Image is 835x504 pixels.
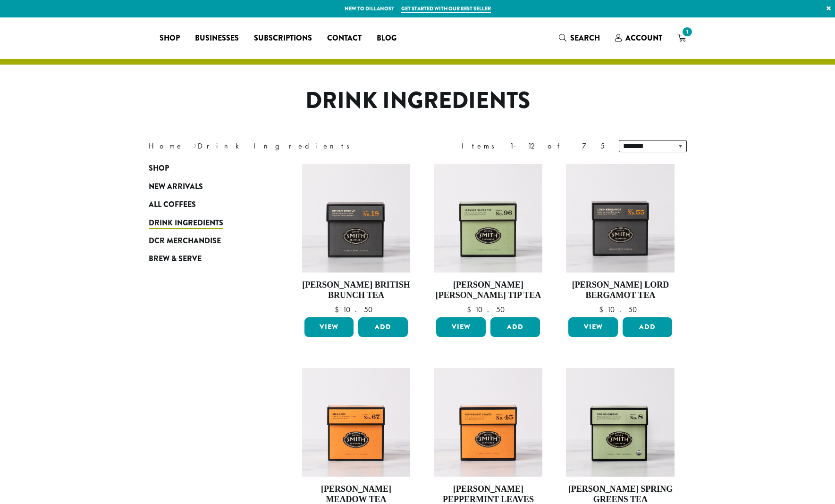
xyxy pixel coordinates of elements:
bdi: 10.50 [335,305,377,314]
a: Shop [152,31,187,46]
div: Items 1-12 of 75 [462,140,605,152]
a: [PERSON_NAME] Lord Bergamot Tea $10.50 [566,164,675,314]
span: Brew & Serve [149,253,202,265]
span: 1 [681,25,693,38]
a: Drink Ingredients [149,214,262,231]
span: Account [625,33,662,43]
h1: Drink Ingredients [142,87,694,115]
h4: [PERSON_NAME] [PERSON_NAME] Tip Tea [434,280,542,300]
bdi: 10.50 [599,305,641,314]
a: Brew & Serve [149,250,262,268]
span: Businesses [195,33,239,44]
h4: [PERSON_NAME] British Brunch Tea [302,280,411,300]
nav: Breadcrumb [149,140,404,152]
a: View [568,317,618,337]
a: Home [149,141,184,151]
img: Lord-Bergamot-Signature-Black-Carton-2023-1.jpg [566,164,675,273]
a: Shop [149,159,262,177]
img: Spring-Greens-Signature-Green-Carton-2023.jpg [566,368,675,477]
span: New Arrivals [149,181,203,193]
a: Get started with our best seller [401,5,491,13]
span: › [194,137,197,152]
a: New Arrivals [149,178,262,196]
span: DCR Merchandise [149,235,221,247]
button: Add [358,317,408,337]
h4: [PERSON_NAME] Lord Bergamot Tea [566,280,675,300]
span: $ [335,305,343,314]
span: All Coffees [149,199,196,211]
span: Search [570,33,600,43]
button: Add [623,317,672,337]
a: All Coffees [149,196,262,214]
a: [PERSON_NAME] British Brunch Tea $10.50 [302,164,411,314]
a: View [436,317,486,337]
span: Contact [327,33,362,44]
a: [PERSON_NAME] [PERSON_NAME] Tip Tea $10.50 [434,164,542,314]
img: Peppermint-Signature-Herbal-Carton-2023.jpg [434,368,542,477]
a: DCR Merchandise [149,232,262,250]
img: British-Brunch-Signature-Black-Carton-2023-2.jpg [302,164,410,273]
span: Drink Ingredients [149,217,223,229]
span: Subscriptions [254,33,312,44]
img: Meadow-Signature-Herbal-Carton-2023.jpg [302,368,410,477]
span: Shop [149,163,169,174]
button: Add [490,317,540,337]
img: Jasmine-Silver-Tip-Signature-Green-Carton-2023.jpg [434,164,542,273]
span: Shop [160,33,180,44]
span: $ [467,305,475,314]
span: $ [599,305,607,314]
a: Search [551,30,607,46]
a: View [304,317,354,337]
span: Blog [377,33,396,44]
bdi: 10.50 [467,305,509,314]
